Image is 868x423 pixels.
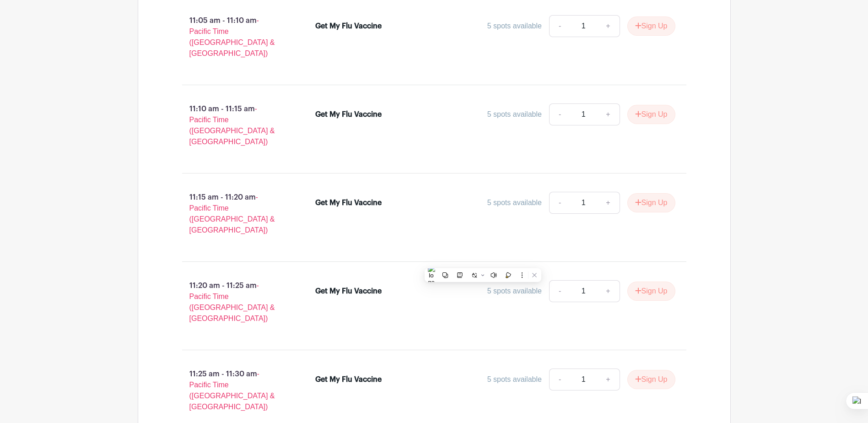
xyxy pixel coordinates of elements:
[189,105,275,146] span: - Pacific Time ([GEOGRAPHIC_DATA] & [GEOGRAPHIC_DATA])
[167,365,301,416] p: 11:25 am - 11:30 am
[549,192,570,214] a: -
[315,197,382,208] div: Get My Flu Vaccine
[597,369,620,390] a: +
[167,100,301,151] p: 11:10 am - 11:15 am
[189,282,275,322] span: - Pacific Time ([GEOGRAPHIC_DATA] & [GEOGRAPHIC_DATA])
[167,188,301,239] p: 11:15 am - 11:20 am
[627,282,675,301] button: Sign Up
[487,109,542,120] div: 5 spots available
[487,374,542,385] div: 5 spots available
[627,105,675,124] button: Sign Up
[487,21,542,32] div: 5 spots available
[549,15,570,37] a: -
[627,16,675,36] button: Sign Up
[315,374,382,385] div: Get My Flu Vaccine
[315,21,382,32] div: Get My Flu Vaccine
[487,286,542,297] div: 5 spots available
[549,280,570,302] a: -
[167,277,301,328] p: 11:20 am - 11:25 am
[597,103,620,125] a: +
[597,280,620,302] a: +
[487,197,542,208] div: 5 spots available
[549,369,570,390] a: -
[189,16,275,57] span: - Pacific Time ([GEOGRAPHIC_DATA] & [GEOGRAPHIC_DATA])
[167,11,301,63] p: 11:05 am - 11:10 am
[189,193,275,234] span: - Pacific Time ([GEOGRAPHIC_DATA] & [GEOGRAPHIC_DATA])
[549,103,570,125] a: -
[315,109,382,120] div: Get My Flu Vaccine
[189,370,275,411] span: - Pacific Time ([GEOGRAPHIC_DATA] & [GEOGRAPHIC_DATA])
[597,192,620,214] a: +
[597,15,620,37] a: +
[627,193,675,212] button: Sign Up
[627,370,675,389] button: Sign Up
[315,286,382,297] div: Get My Flu Vaccine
